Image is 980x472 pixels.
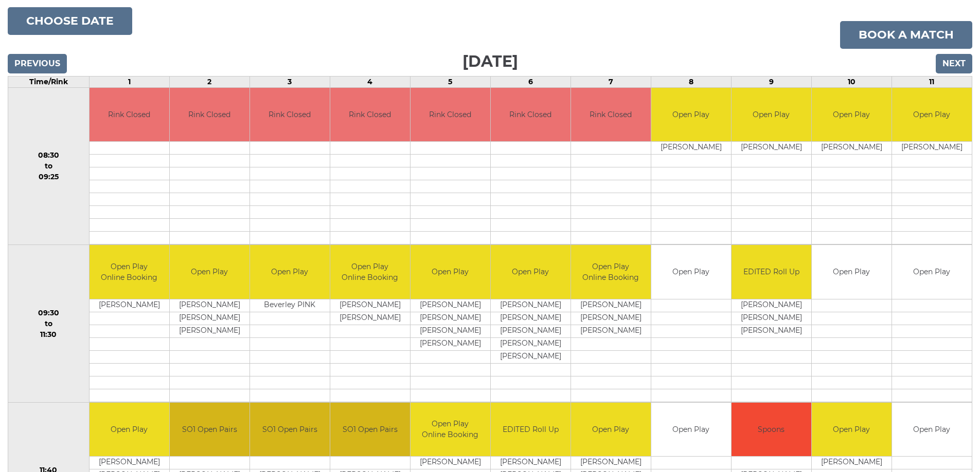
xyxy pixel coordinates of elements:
[491,245,571,299] td: Open Play
[250,403,330,457] td: SO1 Open Pairs
[571,325,651,337] td: [PERSON_NAME]
[840,21,972,49] a: Book a match
[732,403,811,457] td: Spoons
[330,88,410,142] td: Rink Closed
[411,457,490,469] td: [PERSON_NAME]
[491,299,571,312] td: [PERSON_NAME]
[491,88,571,142] td: Rink Closed
[411,337,490,350] td: [PERSON_NAME]
[250,88,330,142] td: Rink Closed
[892,76,972,87] td: 11
[811,76,892,87] td: 10
[571,299,651,312] td: [PERSON_NAME]
[812,245,892,299] td: Open Play
[90,245,169,299] td: Open Play Online Booking
[571,403,651,457] td: Open Play
[330,76,410,87] td: 4
[812,457,892,469] td: [PERSON_NAME]
[90,457,169,469] td: [PERSON_NAME]
[892,245,972,299] td: Open Play
[8,87,90,245] td: 08:30 to 09:25
[330,245,410,299] td: Open Play Online Booking
[170,245,250,299] td: Open Play
[89,76,169,87] td: 1
[812,142,892,155] td: [PERSON_NAME]
[250,299,330,312] td: Beverley PINK
[491,312,571,325] td: [PERSON_NAME]
[491,325,571,337] td: [PERSON_NAME]
[651,142,731,155] td: [PERSON_NAME]
[732,325,811,337] td: [PERSON_NAME]
[411,312,490,325] td: [PERSON_NAME]
[90,88,169,142] td: Rink Closed
[411,403,490,457] td: Open Play Online Booking
[651,245,731,299] td: Open Play
[491,457,571,469] td: [PERSON_NAME]
[651,403,731,457] td: Open Play
[170,88,250,142] td: Rink Closed
[490,76,571,87] td: 6
[491,337,571,350] td: [PERSON_NAME]
[169,76,250,87] td: 2
[411,299,490,312] td: [PERSON_NAME]
[571,312,651,325] td: [PERSON_NAME]
[732,142,811,155] td: [PERSON_NAME]
[411,88,490,142] td: Rink Closed
[731,76,811,87] td: 9
[250,76,330,87] td: 3
[90,299,169,312] td: [PERSON_NAME]
[411,245,490,299] td: Open Play
[170,299,250,312] td: [PERSON_NAME]
[8,76,90,87] td: Time/Rink
[812,88,892,142] td: Open Play
[812,403,892,457] td: Open Play
[491,350,571,363] td: [PERSON_NAME]
[571,245,651,299] td: Open Play Online Booking
[170,325,250,337] td: [PERSON_NAME]
[892,142,972,155] td: [PERSON_NAME]
[8,54,67,73] input: Previous
[571,88,651,142] td: Rink Closed
[651,88,731,142] td: Open Play
[892,88,972,142] td: Open Play
[732,88,811,142] td: Open Play
[8,245,90,403] td: 09:30 to 11:30
[571,457,651,469] td: [PERSON_NAME]
[571,76,651,87] td: 7
[8,7,132,35] button: Choose date
[732,245,811,299] td: EDITED Roll Up
[90,403,169,457] td: Open Play
[491,403,571,457] td: EDITED Roll Up
[411,325,490,337] td: [PERSON_NAME]
[651,76,731,87] td: 8
[892,403,972,457] td: Open Play
[250,245,330,299] td: Open Play
[330,312,410,325] td: [PERSON_NAME]
[936,54,972,73] input: Next
[330,403,410,457] td: SO1 Open Pairs
[170,403,250,457] td: SO1 Open Pairs
[732,299,811,312] td: [PERSON_NAME]
[410,76,490,87] td: 5
[732,312,811,325] td: [PERSON_NAME]
[330,299,410,312] td: [PERSON_NAME]
[170,312,250,325] td: [PERSON_NAME]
